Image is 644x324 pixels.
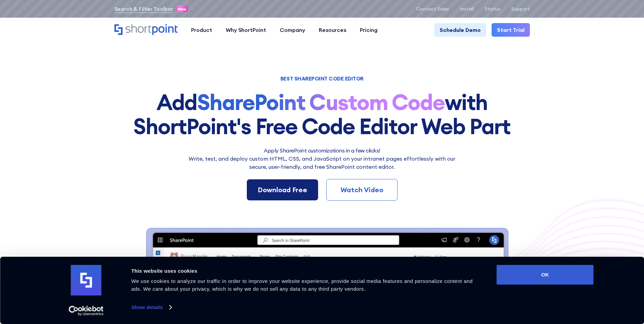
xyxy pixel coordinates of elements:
a: Resources [312,23,353,37]
div: This website uses cookies [131,267,481,275]
div: Download Free [258,185,307,195]
a: Pricing [353,23,384,37]
h1: Add with ShortPoint's Free Code Editor Web Part [114,90,530,138]
a: Start Trial [492,23,530,37]
div: Watch Video [337,185,386,195]
span: We use cookies to analyze our traffic in order to improve your website experience, provide social... [131,278,473,292]
a: Usercentrics Cookiebot - opens in a new window [56,306,116,316]
p: Write, test, and deploy custom HTML, CSS, and JavaScript on your intranet pages effortlessly wi﻿t... [185,155,460,171]
a: Why ShortPoint [219,23,273,37]
a: Show details [131,302,171,312]
a: Schedule Demo [434,23,486,37]
a: Install [460,6,474,12]
h2: Apply SharePoint customizations in a few clicks! [185,146,460,155]
h1: BEST SHAREPOINT CODE EDITOR [114,76,530,81]
div: Why ShortPoint [226,26,266,34]
a: Watch Video [326,179,398,201]
div: Product [191,26,212,34]
div: Resources [319,26,346,34]
a: Support [511,6,530,12]
a: Home [114,24,178,36]
a: Status [485,6,500,12]
strong: SharePoint Custom Code [197,88,445,116]
div: Pricing [360,26,378,34]
a: Contact Sales [416,6,449,12]
img: logo [71,265,102,295]
a: Download Free [247,179,318,200]
div: Company [280,26,305,34]
a: Company [273,23,312,37]
a: Search & Filter Toolbar [114,5,173,13]
a: Product [184,23,219,37]
button: OK [497,265,594,285]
